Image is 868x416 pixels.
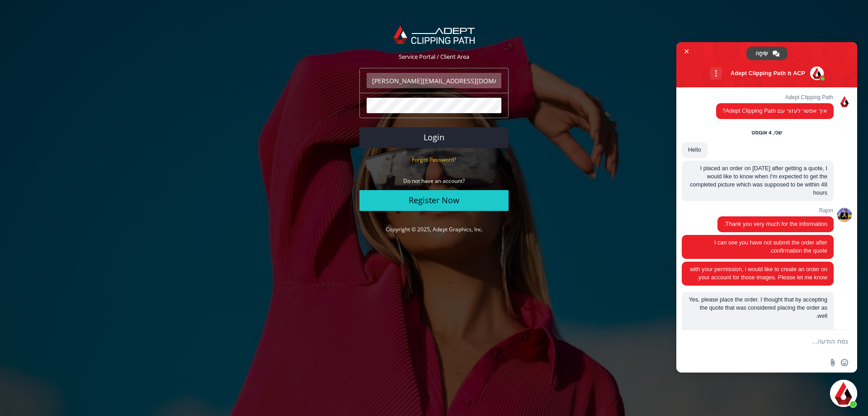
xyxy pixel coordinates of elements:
span: Rajon [717,207,834,214]
span: I can see you have not submit the order after confirmation the quote. [714,239,827,254]
input: Email Address [367,73,501,88]
span: שִׂיחָה [755,47,768,60]
span: Thank you very much for the information. [724,221,827,227]
span: Adept Clipping Path [716,94,834,100]
img: Adept Graphics [393,26,474,44]
small: Forgot Password? [412,156,456,163]
span: איך אפשר לעזור עם Adept Clipping Path? [722,108,827,114]
span: Hello [688,147,701,153]
div: שני, 4 אוגוסט [751,130,782,136]
span: הוספת אימוג׳י [841,359,848,366]
a: Forgot Password? [412,155,456,163]
div: סגור צ'אט [830,380,857,407]
span: Service Portal / Client Area [399,53,469,61]
span: I placed an order on [DATE] after getting a quote, I would like to know when I'm expected to get ... [690,165,827,196]
div: שִׂיחָה [746,47,788,60]
a: Copyright © 2025, Adept Graphics, Inc. [386,225,483,233]
a: Register Now [359,190,509,211]
span: סגור צ'אט [682,47,691,56]
span: with your permission, i would like to create an order on your account for those images. Please le... [690,266,827,281]
div: עוד ערוצים [710,67,722,80]
span: שלח קובץ [829,359,836,366]
button: Login [359,127,509,148]
textarea: נסח הודעה... [705,338,848,346]
span: Yes, please place the order. I thought that by accepting the quote that was considered placing th... [689,296,827,376]
small: Do not have an account? [403,177,465,185]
